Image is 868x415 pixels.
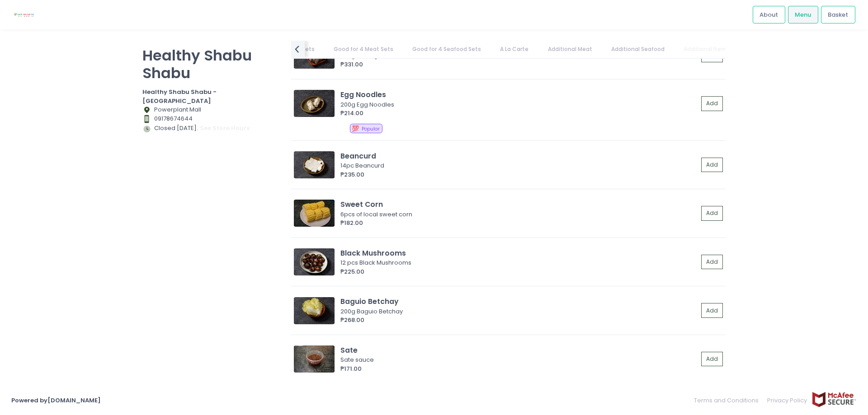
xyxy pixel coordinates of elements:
a: Privacy Policy [763,392,812,409]
span: Basket [828,10,848,19]
a: Powered by[DOMAIN_NAME] [11,396,101,405]
div: Powerplant Mall [142,105,280,114]
img: Sate [294,345,335,373]
div: ₱182.00 [340,219,698,228]
a: Additional Items [675,41,739,58]
img: logo [11,7,37,23]
span: 💯 [352,124,359,133]
p: Healthy Shabu Shabu [142,47,280,82]
div: ₱331.00 [340,60,698,69]
span: Popular [362,126,380,132]
div: Closed [DATE]. [142,123,280,133]
img: mcafee-secure [811,392,857,407]
img: Sweet Corn [294,200,335,227]
button: Add [701,255,723,270]
div: Black Mushrooms [340,248,698,258]
div: 14pc Beancurd [340,161,695,170]
button: Add [701,206,723,221]
img: Beancurd [294,151,335,178]
div: Sate sauce [340,355,695,364]
div: 12 pcs Black Mushrooms [340,258,695,267]
a: A La Carte [491,41,538,58]
div: Egg Noodles [340,89,698,100]
a: About [753,6,785,23]
span: About [759,10,778,19]
button: see store hours [199,123,250,133]
div: Sweet Corn [340,199,698,210]
button: Add [701,96,723,111]
span: Menu [795,10,811,19]
a: Menu [788,6,818,23]
div: Beancurd [340,151,698,161]
div: 6pcs of local sweet corn [340,210,695,219]
div: ₱171.00 [340,364,698,373]
img: Baguio Betchay [294,297,335,324]
div: Sate [340,345,698,355]
b: Healthy Shabu Shabu - [GEOGRAPHIC_DATA] [142,88,217,105]
button: Add [701,352,723,367]
div: 200g Egg Noodles [340,100,695,109]
div: ₱214.00 [340,109,698,118]
div: Baguio Betchay [340,296,698,307]
div: ₱235.00 [340,170,698,179]
img: Black Mushrooms [294,248,335,275]
button: Add [701,303,723,318]
a: Good for 4 Seafood Sets [404,41,490,58]
a: Additional Meat [539,41,601,58]
div: 200g Baguio Betchay [340,307,695,316]
div: ₱225.00 [340,267,698,276]
img: Egg Noodles [294,90,335,117]
a: Terms and Conditions [694,392,763,409]
a: Additional Seafood [602,41,673,58]
div: 09178674644 [142,114,280,123]
button: Add [701,158,723,173]
a: Good for 4 Meat Sets [325,41,402,58]
div: ₱268.00 [340,316,698,325]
